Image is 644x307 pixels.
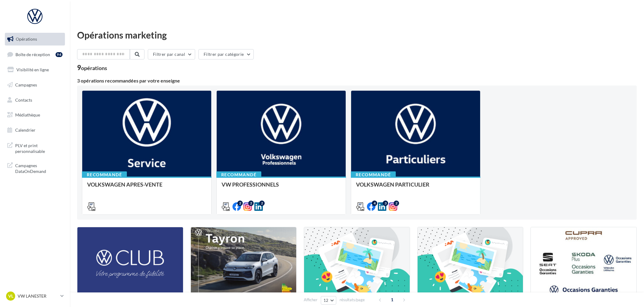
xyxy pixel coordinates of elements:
[8,293,13,299] span: VL
[237,201,243,206] div: 2
[383,201,388,206] div: 3
[351,171,396,178] div: Recommandé
[77,78,637,83] div: 3 opérations recommandées par votre enseigne
[81,65,107,71] div: opérations
[4,33,66,46] a: Opérations
[82,171,127,178] div: Recommandé
[15,112,40,117] span: Médiathèque
[15,97,32,102] span: Contacts
[15,141,63,154] span: PLV et print personnalisable
[77,64,107,71] div: 9
[387,295,397,305] span: 1
[304,297,317,303] span: Afficher
[340,297,365,303] span: résultats/page
[4,109,66,121] a: Médiathèque
[4,124,66,137] a: Calendrier
[248,201,254,206] div: 2
[15,82,37,87] span: Campagnes
[4,94,66,106] a: Contacts
[4,139,66,157] a: PLV et print personnalisable
[18,293,58,299] p: VW LANESTER
[56,52,63,57] div: 94
[5,290,65,302] a: VL VW LANESTER
[321,296,336,305] button: 12
[16,67,49,72] span: Visibilité en ligne
[356,181,429,188] span: VOLKSWAGEN PARTICULIER
[4,159,66,177] a: Campagnes DataOnDemand
[15,161,63,174] span: Campagnes DataOnDemand
[16,36,37,42] span: Opérations
[15,52,50,57] span: Boîte de réception
[259,201,265,206] div: 2
[324,298,329,303] span: 12
[222,181,279,188] span: VW PROFESSIONNELS
[372,201,377,206] div: 4
[148,49,195,59] button: Filtrer par canal
[4,63,66,76] a: Visibilité en ligne
[623,286,638,301] iframe: Intercom live chat
[216,171,261,178] div: Recommandé
[87,181,162,188] span: VOLKSWAGEN APRES-VENTE
[198,49,254,59] button: Filtrer par catégorie
[77,30,637,39] div: Opérations marketing
[4,79,66,91] a: Campagnes
[15,127,36,133] span: Calendrier
[394,201,399,206] div: 2
[4,48,66,61] a: Boîte de réception94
